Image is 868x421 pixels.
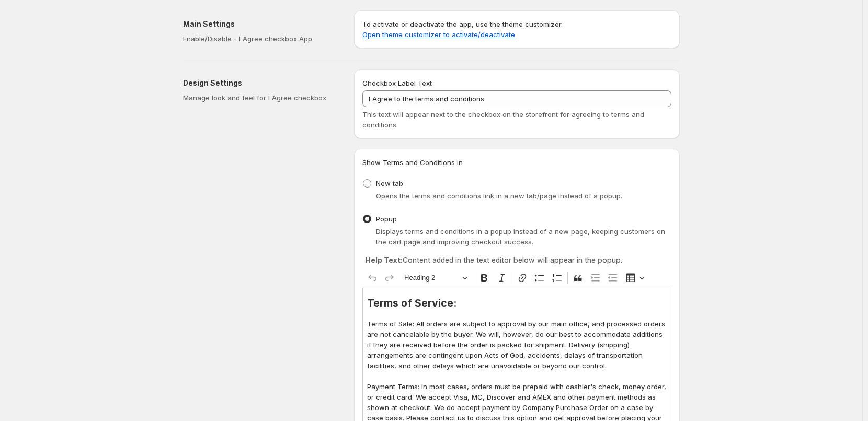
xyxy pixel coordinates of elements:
[367,319,667,371] p: Terms of Sale: All orders are subject to approval by our main office, and processed orders are no...
[404,272,459,284] span: Heading 2
[376,227,665,246] span: Displays terms and conditions in a popup instead of a new page, keeping customers on the cart pag...
[183,92,337,103] p: Manage look and feel for I Agree checkbox
[367,298,667,308] h2: Terms of Service:
[365,255,403,264] strong: Help Text:
[362,268,671,288] div: Editor toolbar
[362,158,463,167] span: Show Terms and Conditions in
[376,192,622,200] span: Opens the terms and conditions link in a new tab/page instead of a popup.
[362,19,671,40] p: To activate or deactivate the app, use the theme customizer.
[183,19,337,29] h2: Main Settings
[362,79,432,87] span: Checkbox Label Text
[183,78,337,88] h2: Design Settings
[362,30,515,39] a: Open theme customizer to activate/deactivate
[376,179,403,188] span: New tab
[183,33,337,44] p: Enable/Disable - I Agree checkbox App
[365,255,669,265] p: Content added in the text editor below will appear in the popup.
[362,110,644,129] span: This text will appear next to the checkbox on the storefront for agreeing to terms and conditions.
[399,270,472,286] button: Heading 2, Heading
[376,215,397,223] span: Popup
